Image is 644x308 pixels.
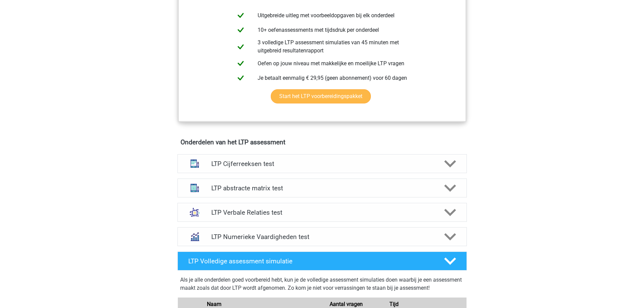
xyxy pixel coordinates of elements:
img: numeriek redeneren [186,228,204,245]
img: abstracte matrices [186,179,204,197]
a: analogieen LTP Verbale Relaties test [175,203,470,222]
h4: LTP Verbale Relaties test [211,209,433,216]
a: numeriek redeneren LTP Numerieke Vaardigheden test [175,227,470,246]
a: Start het LTP voorbereidingspakket [271,89,371,103]
img: cijferreeksen [186,155,204,172]
div: Als je alle onderdelen goed voorbereid hebt, kun je de volledige assessment simulaties doen waarb... [180,276,464,295]
h4: LTP abstracte matrix test [211,184,433,192]
a: LTP Volledige assessment simulatie [175,252,470,270]
h4: LTP Volledige assessment simulatie [188,257,433,265]
a: abstracte matrices LTP abstracte matrix test [175,179,470,197]
h4: Onderdelen van het LTP assessment [181,138,464,146]
img: analogieen [186,204,204,221]
h4: LTP Cijferreeksen test [211,160,433,168]
h4: LTP Numerieke Vaardigheden test [211,233,433,241]
a: cijferreeksen LTP Cijferreeksen test [175,154,470,173]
